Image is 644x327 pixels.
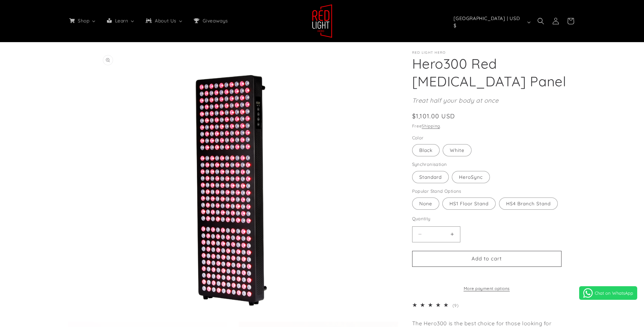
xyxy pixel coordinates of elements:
[442,197,496,210] label: HS1 Floor Stand
[412,55,577,90] h1: Hero300 Red [MEDICAL_DATA] Panel
[412,300,451,310] div: 5.0 out of 5.0 stars
[312,4,332,38] img: Red Light Hero
[412,135,424,141] legend: Color
[453,303,458,308] span: (9)
[412,111,455,121] span: $1,101.00 USD
[595,290,633,296] span: Chat on WhatsApp
[412,123,577,130] div: Free .
[412,171,449,183] label: Standard
[63,14,101,28] a: Shop
[499,197,558,210] label: HS4 Branch Stand
[412,286,562,292] a: More payment options
[188,14,233,28] a: Giveaways
[412,197,439,210] label: None
[449,16,533,29] button: [GEOGRAPHIC_DATA] | USD $
[140,14,188,28] a: About Us
[454,15,524,29] span: [GEOGRAPHIC_DATA] | USD $
[76,18,90,24] span: Shop
[412,161,448,168] legend: Synchronisation
[153,18,177,24] span: About Us
[412,188,462,195] legend: Popular Stand Options
[412,216,562,222] label: Quantity
[309,1,335,40] a: Red Light Hero
[201,18,229,24] span: Giveaways
[533,14,548,29] summary: Search
[412,97,499,104] em: Treat half your body at once
[101,14,140,28] a: Learn
[412,51,577,55] p: Red Light Hero
[422,123,440,128] a: Shipping
[114,18,129,24] span: Learn
[412,144,440,156] label: Black
[452,171,490,183] label: HeroSync
[579,286,637,300] a: Chat on WhatsApp
[443,144,472,156] label: White
[412,251,562,267] button: Add to cart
